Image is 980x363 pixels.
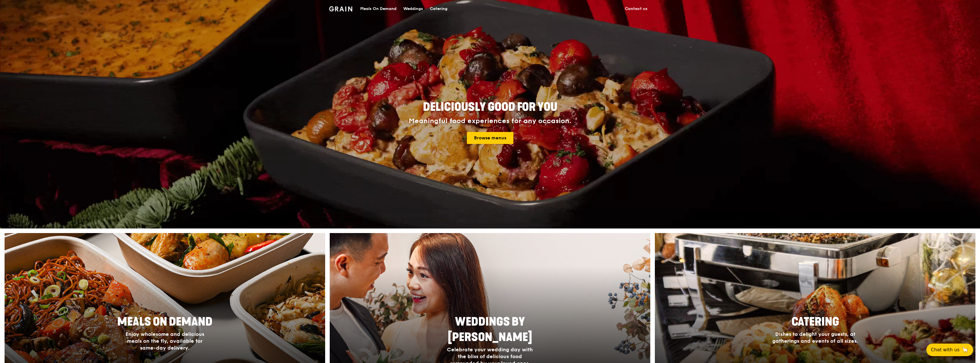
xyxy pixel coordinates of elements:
[400,0,426,17] a: Weddings
[387,117,593,125] div: Meaningful food experiences for any occasion.
[360,0,396,17] div: Meals On Demand
[791,315,839,329] span: Catering
[117,315,212,329] span: Meals On Demand
[125,331,204,351] span: Enjoy wholesome and delicious meals on the fly, available for same-day delivery.
[926,344,973,356] button: Chat with us🦙
[621,0,651,17] a: Contact us
[448,315,532,344] span: Weddings by [PERSON_NAME]
[772,331,858,344] span: Dishes to delight your guests, at gatherings and events of all sizes.
[962,346,969,353] span: 🦙
[430,0,448,17] div: Catering
[423,100,557,114] span: Deliciously good for you
[931,346,959,353] span: Chat with us
[403,0,423,17] div: Weddings
[426,0,451,17] a: Catering
[467,132,513,144] a: Browse menus
[329,6,352,11] img: Grain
